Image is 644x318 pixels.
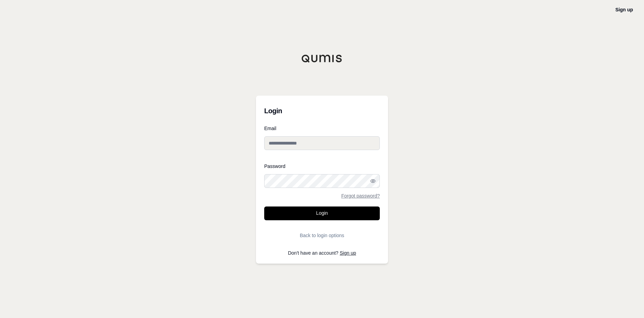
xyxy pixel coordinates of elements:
[301,54,343,63] img: Qumis
[264,206,380,220] button: Login
[264,126,380,131] label: Email
[340,250,356,256] a: Sign up
[264,229,380,242] button: Back to login options
[341,193,380,198] a: Forgot password?
[264,251,380,255] p: Don't have an account?
[264,164,380,169] label: Password
[615,7,633,12] a: Sign up
[264,104,380,118] h3: Login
